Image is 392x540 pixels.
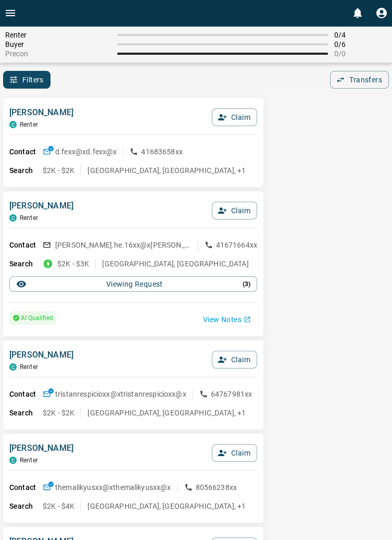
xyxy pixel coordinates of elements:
span: Renter [5,31,111,39]
button: Claim [212,351,257,369]
button: Claim [212,108,257,126]
button: Claim [212,444,257,462]
p: [PERSON_NAME] [9,442,73,455]
div: condos.ca [9,121,17,128]
span: Buyer [5,40,111,48]
span: 0 / 6 [334,40,387,48]
p: 41671664xx [216,240,258,250]
p: Search [9,501,43,512]
button: View Notes [197,311,257,328]
div: condos.ca [9,363,17,371]
button: Transfers [330,71,389,89]
p: themalikyusxx@x themalikyusxx@x [55,482,171,493]
p: [PERSON_NAME].he.16xx@x [PERSON_NAME].he.16xx@x [55,240,192,250]
button: Profile [371,3,392,23]
span: 0 / 0 [334,50,387,58]
p: ( 3 ) [243,279,250,289]
p: [PERSON_NAME] [9,349,73,361]
p: 64767981xx [211,389,252,399]
p: Contact [9,240,43,251]
p: Search [9,408,43,419]
p: $2K - $2K [43,165,74,176]
div: condos.ca [9,214,17,222]
p: tristanrespicioxx@x tristanrespicioxx@x [55,389,186,399]
p: $2K - $2K [43,408,74,418]
p: [PERSON_NAME] [9,200,73,212]
p: [GEOGRAPHIC_DATA], [GEOGRAPHIC_DATA], +1 [87,165,246,176]
p: Search [9,165,43,176]
span: Precon [5,50,111,58]
p: [PERSON_NAME] [9,106,73,119]
button: Claim [212,202,257,219]
p: Contact [9,482,43,493]
p: $2K - $3K [57,259,89,269]
p: 80566238xx [196,482,237,493]
p: [GEOGRAPHIC_DATA], [GEOGRAPHIC_DATA], +1 [87,408,246,418]
p: [GEOGRAPHIC_DATA], [GEOGRAPHIC_DATA], +1 [87,501,246,511]
button: Viewing Request(3) [9,276,257,292]
p: Contact [9,389,43,400]
p: Renter [20,121,38,128]
div: Viewing Request [16,279,250,289]
span: AI Qualified [21,313,53,323]
p: Contact [9,146,43,157]
p: Renter [20,214,38,222]
p: [GEOGRAPHIC_DATA], [GEOGRAPHIC_DATA] [102,259,248,269]
span: 0 / 4 [334,31,387,39]
button: Filters [3,71,50,89]
div: condos.ca [9,457,17,464]
p: Renter [20,457,38,464]
p: $2K - $4K [43,501,74,511]
p: d.fexx@x d.fexx@x [55,146,117,157]
p: Renter [20,363,38,371]
p: 41683658xx [141,146,183,157]
p: Search [9,259,43,269]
